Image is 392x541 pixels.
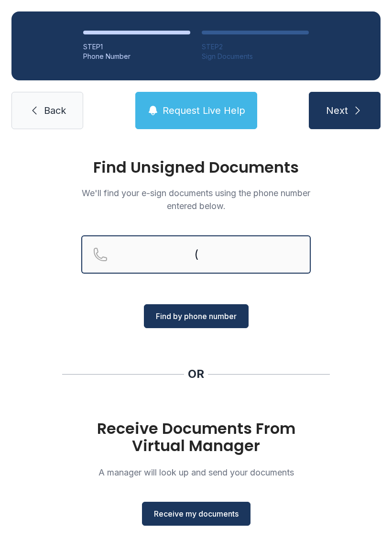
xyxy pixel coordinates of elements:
p: We'll find your e-sign documents using the phone number entered below. [81,187,311,212]
span: Receive my documents [154,508,239,519]
div: STEP 2 [202,42,309,52]
span: Back [44,104,66,117]
span: Next [326,104,348,117]
div: OR [188,366,204,382]
div: STEP 1 [83,42,190,52]
div: Sign Documents [202,52,309,61]
div: Phone Number [83,52,190,61]
span: Request Live Help [163,104,245,117]
p: A manager will look up and send your documents [81,466,311,479]
h1: Receive Documents From Virtual Manager [81,420,311,454]
h1: Find Unsigned Documents [81,160,311,175]
input: Reservation phone number [81,235,311,274]
span: Find by phone number [156,310,237,322]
